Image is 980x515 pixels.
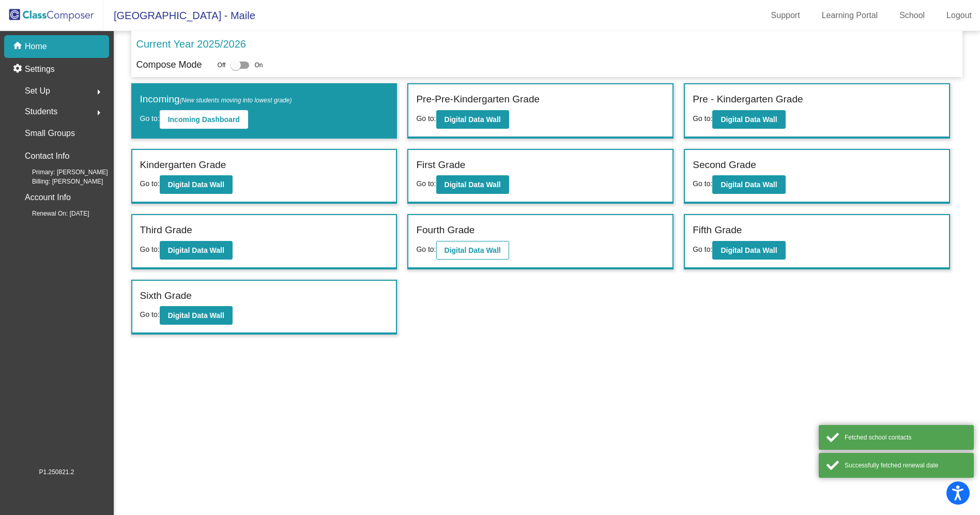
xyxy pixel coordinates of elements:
label: Second Grade [693,158,756,173]
label: Sixth Grade [140,289,192,304]
b: Digital Data Wall [445,115,501,124]
span: Go to: [416,179,436,188]
p: Compose Mode [136,58,202,72]
span: Go to: [693,245,712,253]
label: Third Grade [140,223,192,238]
a: Support [763,7,808,24]
label: Pre-Pre-Kindergarten Grade [416,92,540,107]
span: Go to: [693,114,712,123]
p: Account Info [25,190,71,205]
mat-icon: arrow_right [93,86,105,98]
p: Contact Info [25,149,69,163]
label: Fifth Grade [693,223,742,238]
mat-icon: home [12,40,25,53]
div: Fetched school contacts [845,433,966,442]
span: Go to: [140,245,160,253]
button: Digital Data Wall [712,110,785,129]
div: Successfully fetched renewal date [845,461,966,470]
a: School [891,7,933,24]
label: Incoming [140,92,292,107]
span: [GEOGRAPHIC_DATA] - Maile [103,7,255,24]
button: Digital Data Wall [160,175,233,194]
span: Go to: [416,114,436,123]
b: Digital Data Wall [721,180,777,189]
button: Digital Data Wall [436,241,509,260]
span: Go to: [140,179,160,188]
p: Small Groups [25,126,75,141]
b: Incoming Dashboard [168,115,240,124]
b: Digital Data Wall [168,246,224,254]
p: Current Year 2025/2026 [136,36,246,52]
span: On [254,60,263,70]
b: Digital Data Wall [445,246,501,254]
span: Go to: [416,245,436,253]
p: Home [25,40,47,53]
span: Students [25,104,57,119]
span: Go to: [693,179,712,188]
a: Logout [938,7,980,24]
label: First Grade [416,158,465,173]
button: Digital Data Wall [160,306,233,325]
span: Billing: [PERSON_NAME] [16,177,103,186]
b: Digital Data Wall [445,180,501,189]
b: Digital Data Wall [168,311,224,320]
button: Digital Data Wall [712,241,785,260]
b: Digital Data Wall [721,115,777,124]
p: Settings [25,63,55,75]
button: Digital Data Wall [160,241,233,260]
mat-icon: settings [12,63,25,75]
span: Go to: [140,114,160,123]
button: Incoming Dashboard [160,110,248,129]
span: Renewal On: [DATE] [16,209,89,218]
label: Kindergarten Grade [140,158,226,173]
button: Digital Data Wall [712,175,785,194]
span: Set Up [25,84,50,98]
label: Pre - Kindergarten Grade [693,92,803,107]
span: (New students moving into lowest grade) [180,97,292,104]
span: Go to: [140,310,160,319]
a: Learning Portal [814,7,886,24]
label: Fourth Grade [416,223,474,238]
button: Digital Data Wall [436,175,509,194]
span: Off [218,60,226,70]
button: Digital Data Wall [436,110,509,129]
b: Digital Data Wall [168,180,224,189]
span: Primary: [PERSON_NAME] [16,168,108,177]
mat-icon: arrow_right [93,107,105,119]
b: Digital Data Wall [721,246,777,254]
